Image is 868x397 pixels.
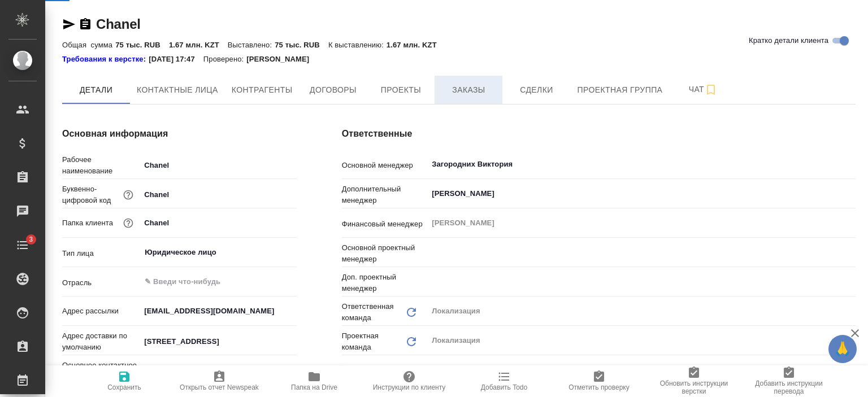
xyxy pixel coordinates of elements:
[568,383,629,391] span: Отметить проверку
[169,41,228,49] p: 1.67 млн. KZT
[62,277,140,289] p: Отрасль
[741,365,836,397] button: Добавить инструкции перевода
[140,333,296,350] input: ✎ Введи что-нибудь
[77,365,172,397] button: Сохранить
[306,83,360,97] span: Договоры
[342,242,428,265] p: Основной проектный менеджер
[96,16,141,32] a: Chanel
[577,83,662,97] span: Проектная группа
[342,272,428,294] p: Доп. проектный менеджер
[342,330,405,353] p: Проектная команда
[481,383,527,391] span: Добавить Todo
[62,18,76,31] button: Скопировать ссылку для ЯМессенджера
[441,83,496,97] span: Заказы
[849,281,852,283] button: Open
[290,251,293,254] button: Open
[552,365,646,397] button: Отметить проверку
[849,163,852,165] button: Open
[342,301,405,324] p: Ответственная команда
[121,216,136,230] button: Название для папки на drive. Если его не заполнить, мы не сможем создать папку для клиента
[328,41,387,49] p: К выставлению:
[3,231,42,259] a: 3
[62,184,121,206] p: Буквенно-цифровой код
[342,219,428,230] p: Финансовый менеджер
[62,217,113,229] p: Папка клиента
[704,83,718,97] svg: Подписаться
[115,41,169,49] p: 75 тыс. RUB
[121,187,136,202] button: Нужен для формирования номера заказа/сделки
[144,275,255,289] input: ✎ Введи что-нибудь
[62,41,115,49] p: Общая сумма
[140,303,296,319] input: ✎ Введи что-нибудь
[362,365,457,397] button: Инструкции по клиенту
[246,54,318,65] p: [PERSON_NAME]
[290,281,293,283] button: Open
[228,41,275,49] p: Выставлено:
[849,193,852,195] button: Open
[748,379,830,395] span: Добавить инструкции перевода
[849,251,852,254] button: Open
[69,83,123,97] span: Детали
[140,186,296,203] input: ✎ Введи что-нибудь
[275,41,328,49] p: 75 тыс. RUB
[62,54,149,65] div: Нажми, чтобы открыть папку с инструкцией
[149,54,203,65] p: [DATE] 17:47
[62,330,140,353] p: Адрес доставки по умолчанию
[232,83,293,97] span: Контрагенты
[62,154,140,177] p: Рабочее наименование
[374,83,428,97] span: Проекты
[180,383,259,391] span: Открыть отчет Newspeak
[509,83,563,97] span: Сделки
[387,41,445,49] p: 1.67 млн. KZT
[653,379,735,395] span: Обновить инструкции верстки
[342,184,428,206] p: Дополнительный менеджер
[342,127,856,141] h4: Ответственные
[62,54,149,65] a: Требования к верстке:
[203,54,247,65] p: Проверено:
[267,365,362,397] button: Папка на Drive
[62,248,140,259] p: Тип лица
[62,127,297,141] h4: Основная информация
[342,160,428,171] p: Основной менеджер
[172,365,267,397] button: Открыть отчет Newspeak
[137,83,218,97] span: Контактные лица
[22,234,40,245] span: 3
[676,82,730,97] span: Чат
[373,383,446,391] span: Инструкции по клиенту
[62,306,140,317] p: Адрес рассылки
[646,365,741,397] button: Обновить инструкции верстки
[62,360,140,382] p: Основное контактное лицо
[140,215,296,231] input: ✎ Введи что-нибудь
[457,365,552,397] button: Добавить Todo
[291,383,337,391] span: Папка на Drive
[749,35,828,46] span: Кратко детали клиента
[107,383,141,391] span: Сохранить
[833,337,852,361] span: 🙏
[828,335,857,363] button: 🙏
[140,157,296,173] input: ✎ Введи что-нибудь
[79,18,92,31] button: Скопировать ссылку
[358,364,463,376] span: Есть ответственный за оплату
